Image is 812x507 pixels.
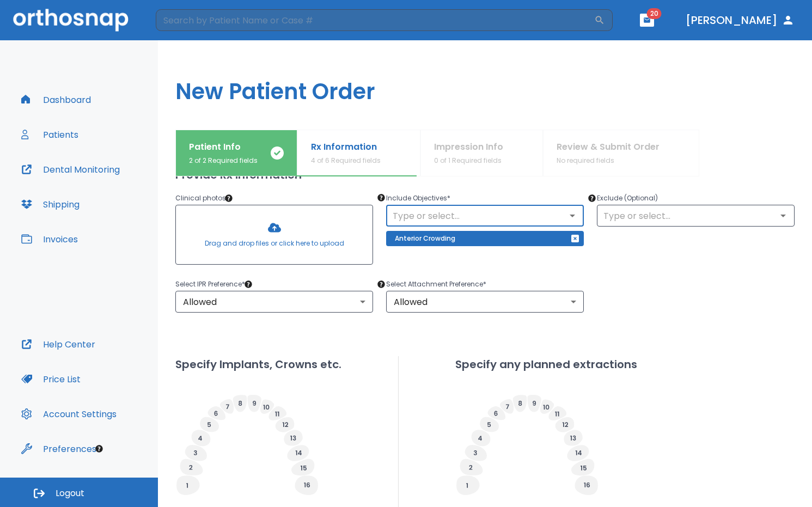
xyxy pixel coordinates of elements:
[94,444,104,454] div: Tooltip anchor
[189,141,258,154] p: Patient Info
[15,436,103,462] button: Preferences
[175,278,373,291] p: Select IPR Preference *
[15,366,87,392] button: Price List
[175,291,373,313] div: Allowed
[597,192,795,205] p: Exclude (Optional)
[389,208,581,223] input: Type or select...
[311,156,381,166] p: 4 of 6 Required fields
[15,156,126,182] button: Dental Monitoring
[15,191,86,217] button: Shipping
[776,208,791,223] button: Open
[156,9,594,31] input: Search by Patient Name or Case #
[243,279,253,289] div: Tooltip anchor
[311,141,381,154] p: Rx Information
[647,8,662,19] span: 20
[175,192,373,205] p: Clinical photos *
[600,208,791,223] input: Type or select...
[13,9,129,31] img: Orthosnap
[56,487,84,499] span: Logout
[175,356,341,372] h2: Specify Implants, Crowns etc.
[386,192,584,205] p: Include Objectives *
[158,40,812,130] h1: New Patient Order
[376,193,386,203] div: Tooltip anchor
[15,121,85,148] button: Patients
[15,87,97,113] button: Dashboard
[386,278,584,291] p: Select Attachment Preference *
[15,226,84,252] button: Invoices
[386,291,584,313] div: Allowed
[565,208,580,223] button: Open
[587,193,597,203] div: Tooltip anchor
[455,356,637,372] h2: Specify any planned extractions
[395,232,455,245] p: Anterior Crowding
[15,401,123,427] button: Account Settings
[15,331,102,357] button: Help Center
[681,10,799,30] button: [PERSON_NAME]
[376,279,386,289] div: Tooltip anchor
[189,156,258,166] p: 2 of 2 Required fields
[224,193,234,203] div: Tooltip anchor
